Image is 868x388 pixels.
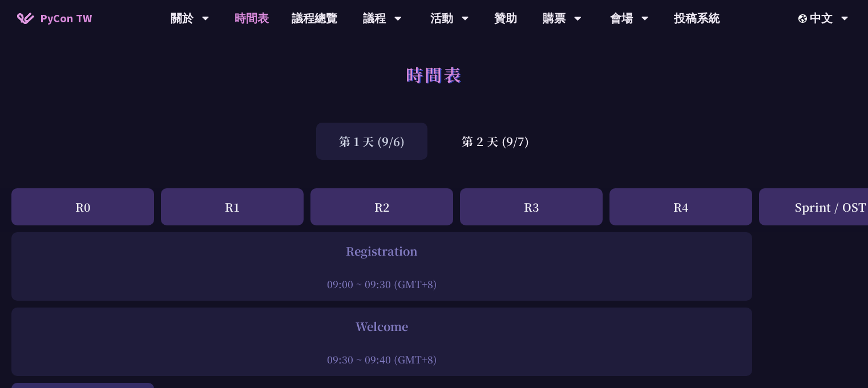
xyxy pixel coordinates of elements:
[17,242,746,260] div: Registration
[17,277,746,291] div: 09:00 ~ 09:30 (GMT+8)
[40,10,92,27] span: PyCon TW
[798,14,810,23] img: Locale Icon
[11,188,154,225] div: R0
[161,188,304,225] div: R1
[310,188,453,225] div: R2
[439,123,552,160] div: 第 2 天 (9/7)
[406,57,462,91] h1: 時間表
[6,4,103,33] a: PyCon TW
[17,352,746,366] div: 09:30 ~ 09:40 (GMT+8)
[17,13,34,24] img: Home icon of PyCon TW 2025
[609,188,752,225] div: R4
[460,188,603,225] div: R3
[316,123,427,160] div: 第 1 天 (9/6)
[17,318,746,335] div: Welcome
